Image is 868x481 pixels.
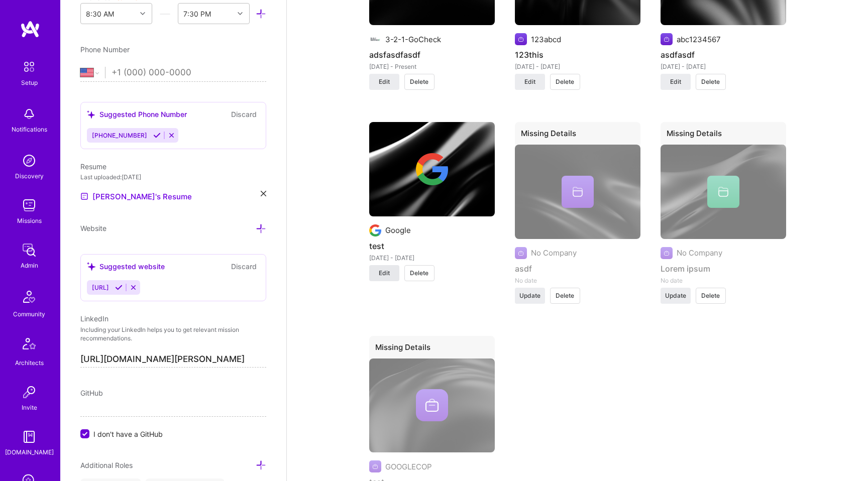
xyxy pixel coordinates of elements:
span: Delete [410,77,428,86]
img: teamwork [19,195,39,215]
span: Edit [524,77,535,86]
h4: adsfasdfasdf [369,48,495,61]
img: guide book [19,427,39,447]
button: Delete [696,288,726,304]
i: Accept [115,284,123,291]
span: Delete [701,291,720,300]
button: Edit [369,74,399,90]
span: Update [519,291,540,300]
div: Missing Details [515,122,640,149]
i: icon Close [261,190,266,196]
div: Missing Details [369,336,495,363]
img: Company logo [369,224,381,236]
img: Company logo [515,33,527,45]
img: admin teamwork [19,240,39,260]
div: 7:30 PM [183,8,211,19]
span: Website [80,224,106,232]
i: Accept [153,132,161,139]
a: [PERSON_NAME]'s Resume [80,190,192,202]
button: Delete [404,265,435,281]
div: Community [13,309,45,319]
button: Delete [550,74,580,90]
div: [DATE] - [DATE] [515,61,640,72]
span: Update [665,291,686,300]
div: [DATE] - [DATE] [661,61,786,72]
span: GitHub [80,389,103,397]
img: discovery [19,151,39,171]
div: Missing Details [661,122,786,149]
div: Setup [21,77,38,88]
div: Suggested Phone Number [87,109,187,119]
div: Admin [21,260,38,271]
i: icon HorizontalInLineDivider [160,9,170,19]
span: [URL] [92,284,109,291]
button: Delete [404,74,435,90]
i: Reject [130,284,137,291]
button: Edit [369,265,399,281]
button: Discard [228,108,260,120]
button: Delete [550,288,580,304]
div: [DATE] - Present [369,61,495,72]
span: Delete [556,291,574,300]
img: Company logo [416,153,448,185]
h4: test [369,239,495,253]
div: Last uploaded: [DATE] [80,172,266,182]
span: Additional Roles [80,461,133,469]
h4: asdfasdf [661,48,786,61]
div: Missions [17,215,42,226]
span: I don't have a GitHub [93,429,163,439]
span: Delete [556,77,574,86]
i: icon Chevron [238,11,243,16]
img: logo [20,20,40,38]
div: 123abcd [531,34,561,45]
input: +1 (000) 000-0000 [112,58,266,87]
i: icon Chevron [140,11,145,16]
button: Delete [696,74,726,90]
div: Notifications [12,124,47,135]
div: Discovery [15,171,44,181]
img: Invite [19,382,39,402]
div: 8:30 AM [86,8,114,19]
button: Discard [228,261,260,272]
div: 3-2-1-GoCheck [385,34,441,45]
div: abc1234567 [677,34,721,45]
h4: 123this [515,48,640,61]
button: Update [515,288,545,304]
button: Edit [515,74,545,90]
img: setup [19,56,40,77]
span: Delete [701,77,720,86]
span: Delete [410,269,428,278]
i: icon SuggestedTeams [87,262,95,271]
span: Resume [80,162,106,171]
img: bell [19,104,39,124]
div: [DATE] - [DATE] [369,253,495,263]
div: Suggested website [87,261,165,272]
button: Update [661,288,691,304]
button: Edit [661,74,691,90]
div: Invite [22,402,37,413]
div: [DOMAIN_NAME] [5,447,54,457]
span: Edit [379,77,390,86]
img: cover [369,122,495,216]
img: Community [17,285,41,309]
span: Edit [379,269,390,278]
i: Reject [168,132,175,139]
span: Edit [670,77,681,86]
p: Including your LinkedIn helps you to get relevant mission recommendations. [80,326,266,343]
div: Architects [15,357,44,368]
img: Architects [17,333,41,357]
img: Company logo [369,33,381,45]
div: Google [385,225,411,235]
img: Resume [80,192,88,200]
img: Company logo [661,33,673,45]
i: icon SuggestedTeams [87,110,95,119]
span: Phone Number [80,45,130,54]
span: [PHONE_NUMBER] [92,132,147,139]
span: LinkedIn [80,314,108,323]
